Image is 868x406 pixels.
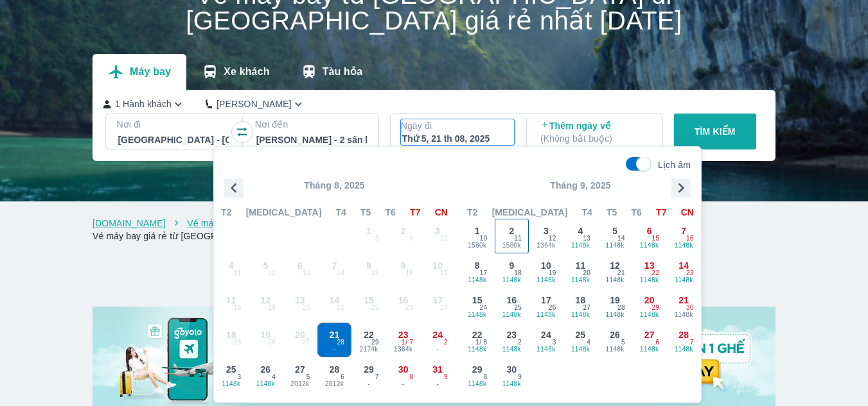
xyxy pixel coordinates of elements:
span: T7 [656,206,666,219]
span: 1 [475,224,480,237]
span: 2012k [318,379,351,389]
span: 29 [371,337,379,348]
button: 211148k30 [666,288,701,323]
span: 10 [541,259,551,272]
a: Vé máy bay giá rẻ từ [GEOGRAPHIC_DATA] đi [GEOGRAPHIC_DATA] [93,231,384,241]
span: 1148k [564,344,598,355]
span: 1148k [633,310,666,320]
button: 231364k1/ 7 [386,323,421,357]
span: 26 [260,363,270,376]
button: 91148k18 [495,253,529,288]
span: 1148k [529,344,563,355]
button: 111148k20 [563,253,598,288]
span: 26 [610,328,620,341]
button: 121148k21 [598,253,632,288]
span: T6 [632,206,642,219]
span: T2 [467,206,477,219]
span: 27 [295,363,305,376]
button: TÌM KIẾM [674,114,756,149]
span: 1148k [633,275,666,285]
button: [PERSON_NAME] [206,97,305,111]
button: 24-2 [420,323,455,357]
span: 29 [364,363,374,376]
span: 1148k [495,310,529,320]
p: Nơi đi [116,118,229,131]
div: Thứ 5, 21 th 08, 2025 [402,132,513,145]
span: 1148k [633,344,666,355]
span: 2012k [283,379,317,389]
span: 1148k [667,241,700,251]
span: 8 [484,372,488,382]
button: 191148k28 [598,288,632,323]
span: 30 [398,363,409,376]
span: - [352,379,385,389]
span: 1148k [564,275,598,285]
span: 1148k [461,310,494,320]
button: 61148k15 [632,219,667,253]
span: 18 [514,268,522,278]
p: [PERSON_NAME] [217,97,292,110]
span: 17 [480,268,488,278]
p: 1 Hành khách [115,97,172,110]
span: 1148k [633,241,666,251]
p: Tháng 8, 2025 [214,179,455,192]
span: 23 [506,328,517,341]
span: 1148k [564,241,598,251]
span: T2 [221,206,231,219]
span: 1148k [598,344,632,355]
button: 81148k17 [460,253,495,288]
p: ( Không bắt buộc ) [540,132,651,145]
span: 4 [578,224,583,237]
span: T5 [360,206,371,219]
span: 20 [583,268,590,278]
span: T4 [336,206,346,219]
span: [MEDICAL_DATA] [492,206,568,219]
span: 25 [226,363,236,376]
span: 14 [617,233,625,244]
span: 3 [238,372,242,382]
span: 6 [341,372,344,382]
span: 30 [686,303,694,313]
span: 1148k [667,344,700,355]
span: 12 [549,233,556,244]
button: 221148k1/ 8 [460,323,495,357]
p: Nơi đến [255,118,368,131]
button: 261148k5 [598,323,632,357]
span: 2 [518,337,522,348]
span: 1148k [215,379,248,389]
span: 1580k [495,241,529,251]
p: Tàu hỏa [323,65,363,78]
span: 8 [410,372,414,382]
span: 8 [475,259,480,272]
span: 1 / 7 [402,337,413,348]
button: 181148k27 [563,288,598,323]
span: 24 [480,303,488,313]
span: 28 [337,337,344,348]
span: - [421,379,454,389]
span: 25 [514,303,522,313]
span: 1148k [529,310,563,320]
span: 1148k [598,275,632,285]
span: - [421,344,454,355]
button: 29-7 [351,357,386,392]
button: 30-8 [386,357,421,392]
span: 17 [541,294,551,307]
p: Tháng 9, 2025 [460,179,701,192]
span: 21 [678,294,689,307]
span: 1364k [529,241,563,251]
p: TÌM KIẾM [695,125,736,138]
span: 11 [576,259,586,272]
button: 291148k8 [460,357,495,392]
span: 1148k [495,379,529,389]
span: 27 [644,328,655,341]
button: 1 Hành khách [103,97,185,111]
button: 241148k3 [529,323,563,357]
p: Thêm ngày về [540,119,651,145]
span: 1148k [249,379,283,389]
span: 19 [610,294,620,307]
span: 23 [398,328,409,341]
span: 1148k [598,310,632,320]
span: 24 [541,328,551,341]
span: 16 [686,233,694,244]
span: 20 [644,294,655,307]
